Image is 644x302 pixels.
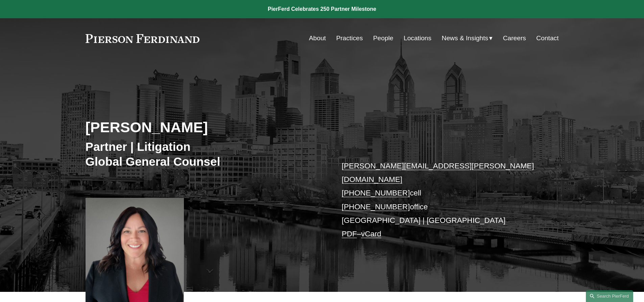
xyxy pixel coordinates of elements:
h3: Partner | Litigation Global General Counsel [86,139,322,169]
a: Careers [503,32,526,45]
a: People [373,32,393,45]
p: cell office [GEOGRAPHIC_DATA] | [GEOGRAPHIC_DATA] – [342,159,539,241]
a: folder dropdown [442,32,493,45]
a: Locations [404,32,431,45]
h2: [PERSON_NAME] [86,118,322,136]
a: vCard [361,230,381,238]
a: [PERSON_NAME][EMAIL_ADDRESS][PERSON_NAME][DOMAIN_NAME] [342,162,534,184]
a: Contact [536,32,558,45]
span: News & Insights [442,32,488,44]
a: Search this site [586,290,633,302]
a: [PHONE_NUMBER] [342,189,410,197]
a: Practices [336,32,363,45]
a: PDF [342,230,357,238]
a: [PHONE_NUMBER] [342,203,410,211]
a: About [309,32,326,45]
